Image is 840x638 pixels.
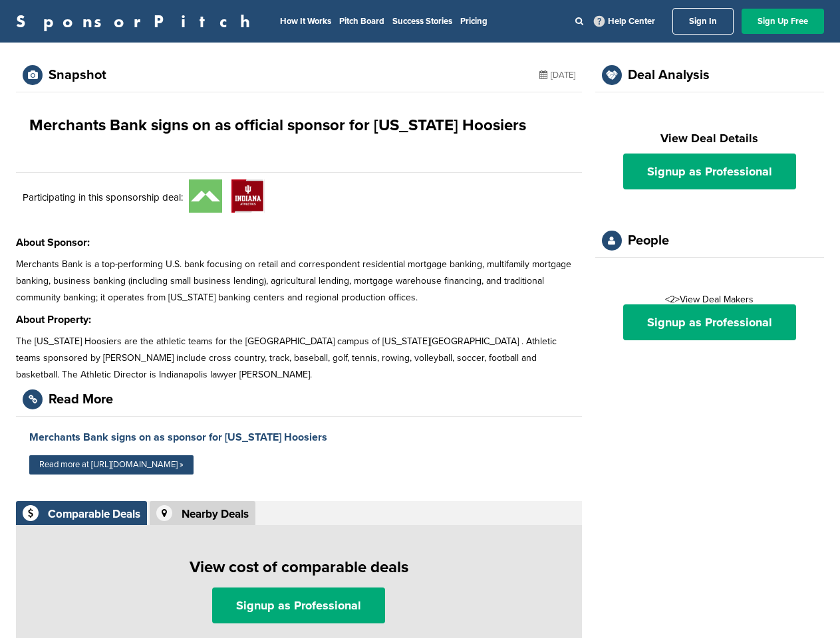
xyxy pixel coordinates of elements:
[280,16,331,27] a: How It Works
[49,68,106,82] div: Snapshot
[339,16,384,27] a: Pitch Board
[16,333,582,383] p: The [US_STATE] Hoosiers are the athletic teams for the [GEOGRAPHIC_DATA] campus of [US_STATE][GEO...
[672,8,734,35] a: Sign In
[609,295,811,340] div: <2>View Deal Makers
[231,179,265,213] img: W dv5gwi 400x400
[212,587,385,623] a: Signup as Professional
[29,431,327,444] a: Merchants Bank signs on as sponsor for [US_STATE] Hoosiers
[591,13,658,29] a: Help Center
[623,304,796,340] a: Signup as Professional
[539,65,575,85] div: [DATE]
[29,114,526,138] h1: Merchants Bank signs on as official sponsor for [US_STATE] Hoosiers
[628,68,710,82] div: Deal Analysis
[189,179,222,213] img: Xco1jgka 400x400
[16,256,582,306] p: Merchants Bank is a top-performing U.S. bank focusing on retail and correspondent residential mor...
[392,16,452,27] a: Success Stories
[182,508,249,520] div: Nearby Deals
[628,234,669,247] div: People
[460,16,488,27] a: Pricing
[609,130,811,148] h2: View Deal Details
[48,508,140,520] div: Comparable Deals
[623,154,796,189] a: Signup as Professional
[16,13,259,30] a: SponsorPitch
[29,455,194,475] a: Read more at [URL][DOMAIN_NAME] »
[742,9,824,34] a: Sign Up Free
[23,556,575,580] h1: View cost of comparable deals
[23,189,183,205] p: Participating in this sponsorship deal:
[16,235,582,251] h3: About Sponsor:
[49,393,113,406] div: Read More
[16,312,582,328] h3: About Property:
